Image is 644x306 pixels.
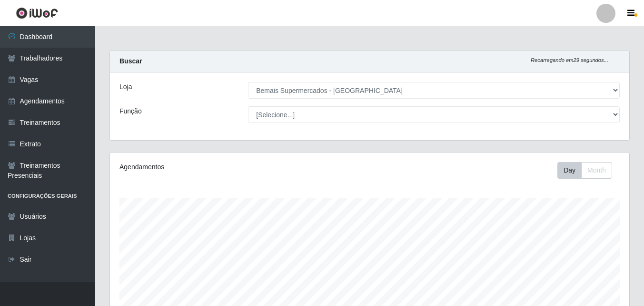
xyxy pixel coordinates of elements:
[119,106,142,116] label: Função
[119,82,132,92] label: Loja
[557,162,620,179] div: Toolbar with button groups
[557,162,612,179] div: First group
[531,57,608,63] i: Recarregando em 29 segundos...
[16,7,58,19] img: CoreUI Logo
[119,57,142,65] strong: Buscar
[557,162,582,179] button: Day
[119,162,319,172] div: Agendamentos
[581,162,612,179] button: Month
